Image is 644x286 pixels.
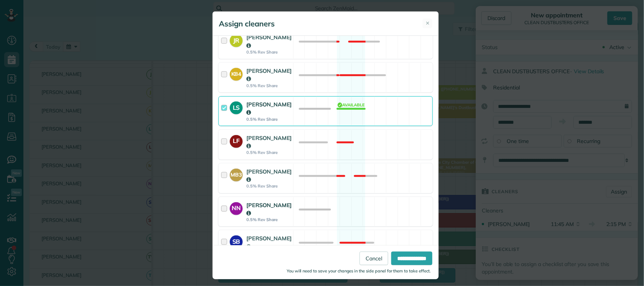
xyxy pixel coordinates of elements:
[426,20,430,27] span: ✕
[230,235,243,246] strong: SB
[246,67,292,82] strong: [PERSON_NAME]
[246,217,292,222] strong: 0.5% Rev Share
[230,34,243,45] strong: JR
[246,83,292,88] strong: 0.5% Rev Share
[246,34,292,49] strong: [PERSON_NAME]
[246,117,292,122] strong: 0.5% Rev Share
[230,135,243,146] strong: LF
[246,168,292,183] strong: [PERSON_NAME]
[287,268,431,273] small: You will need to save your changes in the side panel for them to take effect.
[230,202,243,213] strong: NN
[246,49,292,55] strong: 0.5% Rev Share
[230,68,243,78] strong: KB4
[246,235,292,250] strong: [PERSON_NAME]
[246,183,292,189] strong: 0.5% Rev Share
[219,18,275,29] h5: Assign cleaners
[246,134,292,149] strong: [PERSON_NAME]
[246,150,292,155] strong: 0.5% Rev Share
[246,101,292,116] strong: [PERSON_NAME]
[230,169,243,179] strong: MB3
[246,201,292,217] strong: [PERSON_NAME]
[230,101,243,112] strong: LS
[360,251,388,265] a: Cancel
